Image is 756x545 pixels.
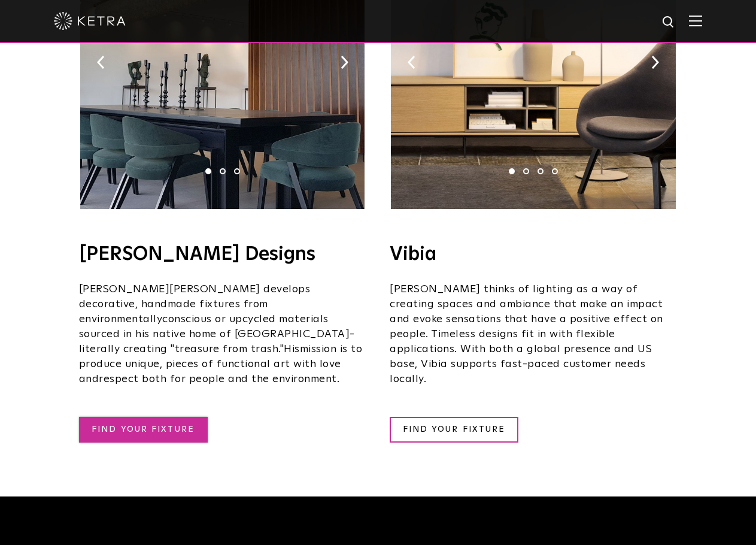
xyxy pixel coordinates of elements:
[408,56,415,69] img: arrow-left-black.svg
[54,12,126,30] img: ketra-logo-2019-white
[79,245,366,264] h4: [PERSON_NAME] Designs​
[284,344,300,355] span: His
[99,374,339,384] span: respect both for people and the environment.
[79,284,170,295] span: [PERSON_NAME]
[97,56,105,69] img: arrow-left-black.svg
[390,245,677,264] h4: Vibia
[341,56,348,69] img: arrow-right-black.svg
[79,314,355,355] span: conscious or upcycled materials sourced in his native home of [GEOGRAPHIC_DATA]- literally creati...
[79,344,363,384] span: mission is to produce unique, pieces of functional art with love and
[689,15,702,26] img: Hamburger%20Nav.svg
[79,284,311,325] span: develops decorative, handmade fixtures from environmentally
[390,417,518,443] a: FIND YOUR FIXTURE
[390,282,677,387] p: [PERSON_NAME] thinks of lighting as a way of creating spaces and ambiance that make an impact and...
[661,15,676,30] img: search icon
[169,284,260,295] span: [PERSON_NAME]
[79,417,208,443] a: FIND YOUR FIXTURE
[651,56,659,69] img: arrow-right-black.svg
